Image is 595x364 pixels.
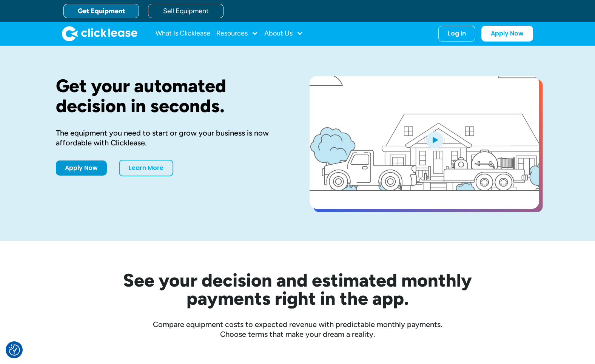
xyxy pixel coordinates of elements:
[9,344,20,356] img: Revisit consent button
[9,344,20,356] button: Consent Preferences
[148,4,224,18] a: Sell Equipment
[156,26,210,41] a: What Is Clicklease
[56,319,539,339] div: Compare equipment costs to expected revenue with predictable monthly payments. Choose terms that ...
[448,30,466,37] div: Log In
[216,26,258,41] div: Resources
[424,129,445,150] img: Blue play button logo on a light blue circular background
[119,160,173,176] a: Learn More
[56,76,285,116] h1: Get your automated decision in seconds.
[56,128,285,148] div: The equipment you need to start or grow your business is now affordable with Clicklease.
[481,26,533,42] a: Apply Now
[63,4,139,18] a: Get Equipment
[62,26,137,41] img: Clicklease logo
[264,26,303,41] div: About Us
[62,26,137,41] a: home
[86,271,509,307] h2: See your decision and estimated monthly payments right in the app.
[56,160,107,176] a: Apply Now
[310,76,539,209] a: open lightbox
